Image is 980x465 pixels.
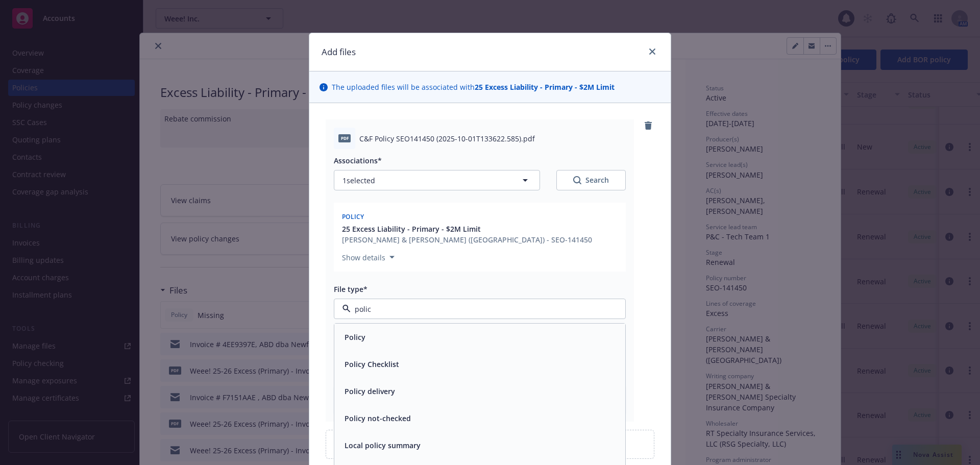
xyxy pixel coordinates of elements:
[345,359,399,370] button: Policy Checklist
[326,430,654,459] div: Upload new files
[345,332,365,342] button: Policy
[345,413,411,424] button: Policy not-checked
[351,304,605,314] input: Filter by keyword
[345,440,421,451] button: Local policy summary
[345,386,395,397] button: Policy delivery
